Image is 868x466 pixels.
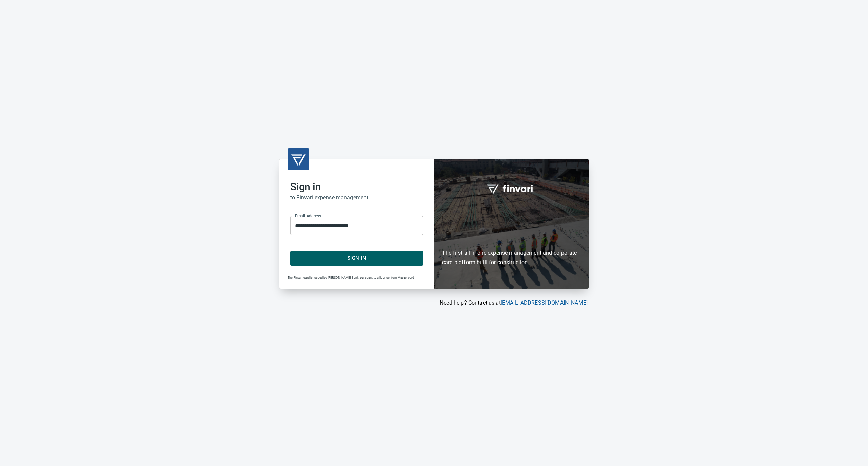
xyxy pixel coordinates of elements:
a: [EMAIL_ADDRESS][DOMAIN_NAME] [501,299,588,306]
button: Sign In [290,251,423,265]
p: Need help? Contact us at [279,299,588,307]
div: Finvari [434,159,589,288]
h6: The first all-in-one expense management and corporate card platform built for construction. [442,209,580,267]
img: transparent_logo.png [290,151,307,167]
span: The Finvari card is issued by [PERSON_NAME] Bank, pursuant to a license from Mastercard [288,276,414,279]
h6: to Finvari expense management [290,193,423,202]
h2: Sign in [290,181,423,193]
span: Sign In [298,254,416,263]
img: fullword_logo_white.png [486,180,537,196]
